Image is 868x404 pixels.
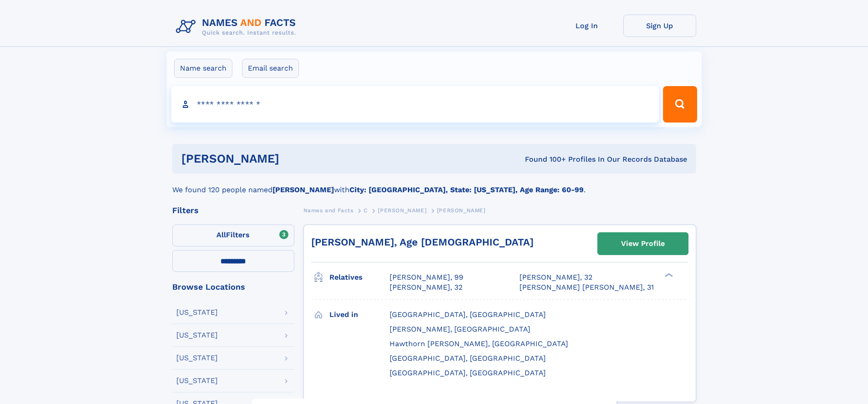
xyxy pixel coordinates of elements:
a: Sign Up [623,15,696,37]
div: [US_STATE] [176,377,218,384]
b: [PERSON_NAME] [272,185,334,194]
a: Log In [550,15,623,37]
span: [GEOGRAPHIC_DATA], [GEOGRAPHIC_DATA] [390,368,546,377]
div: [US_STATE] [176,309,218,316]
b: City: [GEOGRAPHIC_DATA], State: [US_STATE], Age Range: 60-99 [349,185,584,194]
span: [PERSON_NAME] [378,207,426,214]
div: View Profile [621,233,665,254]
h1: [PERSON_NAME] [181,153,402,164]
span: [PERSON_NAME] [437,207,486,214]
div: Filters [172,206,294,215]
label: Email search [242,59,299,78]
div: [US_STATE] [176,354,218,362]
a: [PERSON_NAME], Age [DEMOGRAPHIC_DATA] [311,236,534,248]
a: [PERSON_NAME] [378,205,426,216]
div: Browse Locations [172,283,294,291]
a: [PERSON_NAME], 32 [519,272,592,282]
div: [US_STATE] [176,332,218,339]
span: C [364,207,368,214]
a: View Profile [598,233,688,255]
a: [PERSON_NAME], 99 [390,272,463,282]
div: We found 120 people named with . [172,174,696,195]
button: Search Button [663,86,697,123]
h3: Lived in [329,307,390,322]
h3: Relatives [329,270,390,285]
a: Names and Facts [303,205,354,216]
label: Name search [174,59,232,78]
input: search input [171,86,659,123]
span: [PERSON_NAME], [GEOGRAPHIC_DATA] [390,325,530,333]
img: Logo Names and Facts [172,15,303,39]
a: [PERSON_NAME] [PERSON_NAME], 31 [519,282,654,292]
span: [GEOGRAPHIC_DATA], [GEOGRAPHIC_DATA] [390,310,546,319]
a: C [364,205,368,216]
div: Found 100+ Profiles In Our Records Database [402,154,687,164]
a: [PERSON_NAME], 32 [390,282,462,292]
span: All [216,230,226,239]
label: Filters [172,225,294,246]
div: ❯ [663,272,673,278]
span: Hawthorn [PERSON_NAME], [GEOGRAPHIC_DATA] [390,339,568,348]
span: [GEOGRAPHIC_DATA], [GEOGRAPHIC_DATA] [390,354,546,363]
